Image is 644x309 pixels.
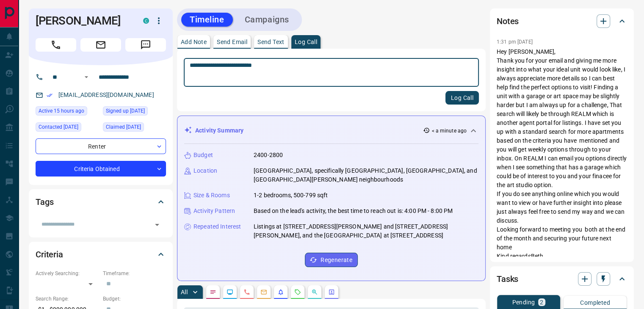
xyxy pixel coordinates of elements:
[36,161,166,177] div: Criteria Obtained
[36,106,99,118] div: Mon Aug 11 2025
[254,166,478,184] p: [GEOGRAPHIC_DATA], specifically [GEOGRAPHIC_DATA], [GEOGRAPHIC_DATA], and [GEOGRAPHIC_DATA][PERSO...
[210,289,216,295] svg: Notes
[243,289,250,295] svg: Calls
[103,106,166,118] div: Tue Aug 20 2024
[36,244,166,265] div: Criteria
[151,219,163,231] button: Open
[36,122,99,134] div: Sat Jul 05 2025
[295,39,317,45] p: Log Call
[47,92,53,98] svg: Email Verified
[277,289,284,295] svg: Listing Alerts
[36,270,99,277] p: Actively Searching:
[80,38,121,52] span: Email
[193,222,241,231] p: Repeated Interest
[106,123,141,131] span: Claimed [DATE]
[36,14,130,28] h1: [PERSON_NAME]
[254,207,453,215] p: Based on the lead's activity, the best time to reach out is: 4:00 PM - 8:00 PM
[580,300,610,306] p: Completed
[181,13,233,27] button: Timeline
[497,14,519,28] h2: Notes
[193,151,213,160] p: Budget
[36,38,76,52] span: Call
[36,248,63,261] h2: Criteria
[445,91,479,105] button: Log Call
[195,126,243,135] p: Activity Summary
[58,91,154,98] a: [EMAIL_ADDRESS][DOMAIN_NAME]
[254,151,283,160] p: 2400-2800
[257,39,285,45] p: Send Text
[254,191,328,200] p: 1-2 bedrooms, 500-799 sqft
[181,289,188,295] p: All
[181,39,207,45] p: Add Note
[103,295,166,303] p: Budget:
[497,272,518,286] h2: Tasks
[36,295,99,303] p: Search Range:
[39,123,78,131] span: Contacted [DATE]
[431,127,467,135] p: < a minute ago
[512,299,535,305] p: Pending
[497,47,627,261] p: Hey [PERSON_NAME], Thank you for your email and giving me more insight into what your ideal unit ...
[254,222,478,240] p: Listings at [STREET_ADDRESS][PERSON_NAME] and [STREET_ADDRESS][PERSON_NAME], and the [GEOGRAPHIC_...
[497,269,627,289] div: Tasks
[236,13,298,27] button: Campaigns
[217,39,247,45] p: Send Email
[497,11,627,31] div: Notes
[193,207,235,215] p: Activity Pattern
[328,289,335,295] svg: Agent Actions
[125,38,166,52] span: Message
[497,39,533,45] p: 1:31 pm [DATE]
[143,18,149,24] div: condos.ca
[193,191,230,200] p: Size & Rooms
[193,166,217,175] p: Location
[294,289,301,295] svg: Requests
[184,123,478,138] div: Activity Summary< a minute ago
[305,253,358,267] button: Regenerate
[39,107,84,115] span: Active 15 hours ago
[36,195,53,209] h2: Tags
[81,72,91,82] button: Open
[36,138,166,154] div: Renter
[103,122,166,134] div: Sat Jul 05 2025
[260,289,267,295] svg: Emails
[227,289,233,295] svg: Lead Browsing Activity
[36,192,166,212] div: Tags
[311,289,318,295] svg: Opportunities
[106,107,145,115] span: Signed up [DATE]
[540,299,543,305] p: 2
[103,270,166,277] p: Timeframe:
